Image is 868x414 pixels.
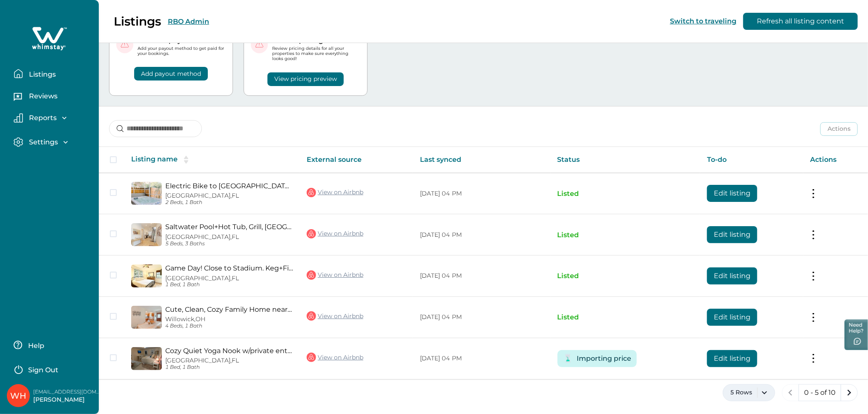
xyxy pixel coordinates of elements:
[165,282,293,288] p: 1 Bed, 1 Bath
[307,228,363,239] a: View on Airbnb
[14,360,89,377] button: Sign Out
[307,270,363,281] a: View on Airbnb
[165,241,293,247] p: 5 Beds, 3 Baths
[10,385,26,406] div: Whimstay Host
[14,336,89,354] button: Help
[131,347,162,370] img: propertyImage_Cozy Quiet Yoga Nook w/private entry & bird yard
[131,306,162,329] img: propertyImage_Cute, Clean, Cozy Family Home near Playground+Pool
[168,17,209,26] button: RBO Admin
[841,384,858,401] button: next page
[799,384,841,401] button: 0 - 5 of 10
[14,65,92,82] button: Listings
[165,357,293,364] p: [GEOGRAPHIC_DATA], FL
[670,17,736,25] button: Switch to traveling
[165,223,293,231] a: Saltwater Pool+Hot Tub, Grill, [GEOGRAPHIC_DATA]
[26,92,57,101] p: Reviews
[551,147,701,173] th: Status
[138,46,226,56] p: Add your payout method to get paid for your bookings.
[178,155,195,164] button: sorting
[307,187,363,198] a: View on Airbnb
[420,190,544,198] p: [DATE] 04 PM
[28,366,58,374] p: Sign Out
[558,313,694,322] p: Listed
[707,226,757,243] button: Edit listing
[300,147,413,173] th: External source
[131,223,162,246] img: propertyImage_Saltwater Pool+Hot Tub, Grill, Walk Downtown
[743,13,858,30] button: Refresh all listing content
[577,350,632,367] button: Importing price
[707,309,757,326] button: Edit listing
[307,352,363,363] a: View on Airbnb
[267,72,344,86] button: View pricing preview
[134,67,208,80] button: Add payout method
[131,182,162,205] img: propertyImage_Electric Bike to Siesta Beach. Hot Tub Cottage.
[14,137,92,147] button: Settings
[165,305,293,313] a: Cute, Clean, Cozy Family Home near Playground+Pool
[804,388,836,397] p: 0 - 5 of 10
[26,138,58,147] p: Settings
[33,388,101,396] p: [EMAIL_ADDRESS][DOMAIN_NAME]
[707,267,757,285] button: Edit listing
[700,147,803,173] th: To-do
[558,272,694,280] p: Listed
[723,384,775,401] button: 5 Rows
[165,347,293,355] a: Cozy Quiet Yoga Nook w/private entry & bird yard
[707,185,757,202] button: Edit listing
[131,264,162,287] img: propertyImage_Game Day! Close to Stadium. Keg+Firepit+Parking.
[165,233,293,241] p: [GEOGRAPHIC_DATA], FL
[165,316,293,323] p: Willowick, OH
[26,70,56,79] p: Listings
[707,350,757,367] button: Edit listing
[803,147,868,173] th: Actions
[165,275,293,282] p: [GEOGRAPHIC_DATA], FL
[124,147,300,173] th: Listing name
[33,396,101,404] p: [PERSON_NAME]
[563,353,573,364] img: Timer
[165,364,293,371] p: 1 Bed, 1 Bath
[114,14,161,29] p: Listings
[558,231,694,239] p: Listed
[413,147,551,173] th: Last synced
[165,192,293,199] p: [GEOGRAPHIC_DATA], FL
[165,264,293,272] a: Game Day! Close to Stadium. Keg+Firepit+Parking.
[14,113,92,123] button: Reports
[420,313,544,322] p: [DATE] 04 PM
[558,190,694,198] p: Listed
[26,342,44,350] p: Help
[165,182,293,190] a: Electric Bike to [GEOGRAPHIC_DATA]. Hot Tub Cottage.
[420,231,544,239] p: [DATE] 04 PM
[782,384,799,401] button: previous page
[820,122,858,136] button: Actions
[26,114,57,122] p: Reports
[165,199,293,206] p: 2 Beds, 1 Bath
[14,89,92,106] button: Reviews
[420,354,544,363] p: [DATE] 04 PM
[165,323,293,329] p: 4 Beds, 1 Bath
[307,310,363,322] a: View on Airbnb
[420,272,544,280] p: [DATE] 04 PM
[272,46,360,62] p: Review pricing details for all your properties to make sure everything looks good!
